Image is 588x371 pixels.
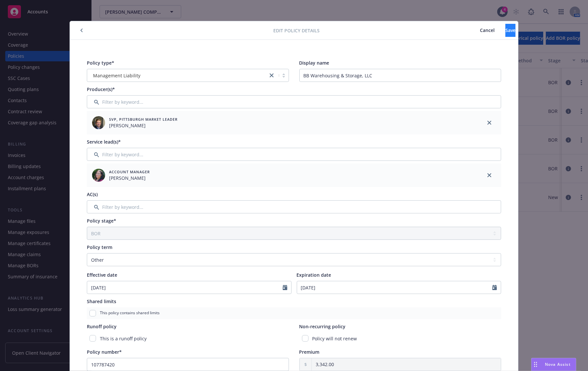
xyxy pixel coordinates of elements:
[87,139,121,145] span: Service lead(s)*
[312,358,501,371] input: 0.00
[87,332,289,345] div: This is a runoff policy
[87,298,116,304] span: Shared limits
[87,272,117,278] span: Effective date
[485,171,493,179] a: close
[283,285,287,290] svg: Calendar
[505,24,516,37] button: Save
[109,169,150,175] span: Account Manager
[297,272,331,278] span: Expiration date
[87,307,501,319] div: This policy contains shared limits
[87,60,114,66] span: Policy type*
[480,27,495,33] span: Cancel
[87,200,501,213] input: Filter by keyword...
[469,24,505,37] button: Cancel
[93,72,140,79] span: Management Liability
[109,175,150,181] span: [PERSON_NAME]
[90,72,264,79] span: Management Liability
[485,119,493,127] a: close
[274,27,320,34] span: Edit policy details
[87,218,116,224] span: Policy stage*
[299,349,320,355] span: Premium
[109,122,178,129] span: [PERSON_NAME]
[545,362,571,367] span: Nova Assist
[268,71,276,79] a: close
[109,116,178,122] span: SVP, Pittsburgh Market Leader
[531,358,576,371] button: Nova Assist
[87,95,501,108] input: Filter by keyword...
[87,86,115,92] span: Producer(s)*
[87,148,501,161] input: Filter by keyword...
[299,332,501,345] div: Policy will not renew
[87,323,117,330] span: Runoff policy
[87,349,122,355] span: Policy number*
[532,358,540,371] div: Drag to move
[87,191,98,197] span: AC(s)
[299,60,329,66] span: Display name
[92,169,105,182] img: employee photo
[92,116,105,129] img: employee photo
[297,281,493,294] input: MM/DD/YYYY
[87,281,283,294] input: MM/DD/YYYY
[87,244,112,250] span: Policy term
[505,27,516,33] span: Save
[299,323,346,330] span: Non-recurring policy
[492,285,497,290] svg: Calendar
